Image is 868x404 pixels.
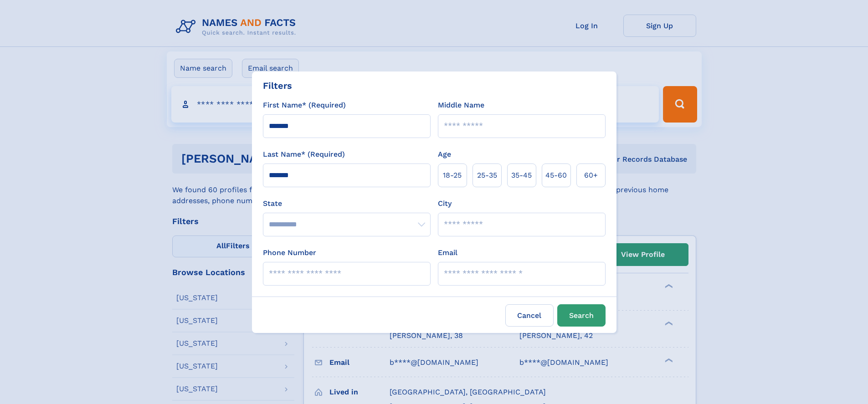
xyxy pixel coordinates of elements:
[477,170,497,181] span: 25‑35
[438,149,451,160] label: Age
[584,170,598,181] span: 60+
[545,170,567,181] span: 45‑60
[511,170,532,181] span: 35‑45
[557,304,606,327] button: Search
[438,198,452,209] label: City
[505,304,554,327] label: Cancel
[443,170,462,181] span: 18‑25
[263,247,316,258] label: Phone Number
[263,100,346,111] label: First Name* (Required)
[438,247,457,258] label: Email
[263,149,345,160] label: Last Name* (Required)
[263,198,431,209] label: State
[438,100,484,111] label: Middle Name
[263,79,292,92] div: Filters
